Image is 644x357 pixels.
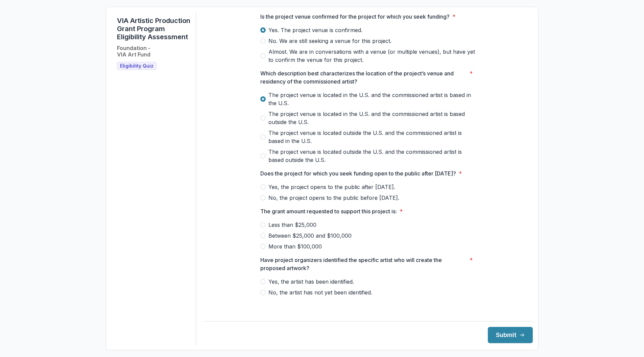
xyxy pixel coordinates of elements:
[260,207,397,215] p: The grant amount requested to support this project is:
[268,91,477,107] span: The project venue is located in the U.S. and the commissioned artist is based in the U.S.
[260,69,467,86] p: Which description best characterizes the location of the project’s venue and residency of the com...
[268,221,316,229] span: Less than $25,000
[117,45,150,58] h2: Foundation - VIA Art Fund
[268,194,399,202] span: No, the project opens to the public before [DATE].
[268,48,477,64] span: Almost. We are in conversations with a venue (or multiple venues), but have yet to confirm the ve...
[260,13,450,21] p: Is the project venue confirmed for the project for which you seek funding?
[268,278,354,286] span: Yes, the artist has been identified.
[268,232,352,240] span: Between $25,000 and $100,000
[268,26,362,34] span: Yes. The project venue is confirmed.
[117,17,190,41] h1: VIA Artistic Production Grant Program Eligibility Assessment
[260,256,467,272] p: Have project organizers identified the specific artist who will create the proposed artwork?
[268,37,391,45] span: No. We are still seeking a venue for this project.
[260,169,456,177] p: Does the project for which you seek funding open to the public after [DATE]?
[268,129,477,145] span: The project venue is located outside the U.S. and the commissioned artist is based in the U.S.
[268,148,477,164] span: The project venue is located outside the U.S. and the commissioned artist is based outside the U.S.
[120,63,153,69] span: Eligibility Quiz
[268,242,322,251] span: More than $100,000
[268,110,477,126] span: The project venue is located in the U.S. and the commissioned artist is based outside the U.S.
[268,288,372,296] span: No, the artist has not yet been identified.
[268,183,395,191] span: Yes, the project opens to the public after [DATE].
[488,327,533,343] button: Submit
